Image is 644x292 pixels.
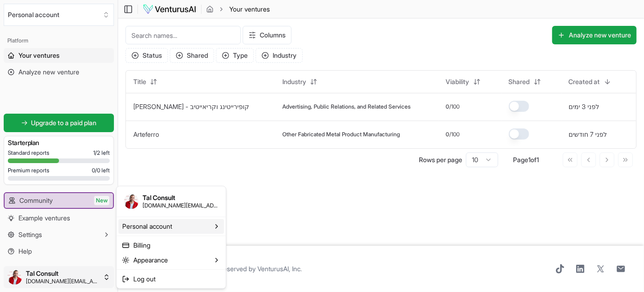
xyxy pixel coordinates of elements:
[122,222,172,231] span: Personal account
[133,274,155,284] span: Log out
[124,194,139,209] img: ACg8ocJ91fCQbmHcJRImjCXsNdqOVJMxEhpiZVO_YRXmp2-nOQSZ-i8=s96-c
[119,238,224,253] a: Billing
[143,194,219,202] span: Tal Consult
[133,255,168,265] span: Appearance
[143,202,219,209] span: [DOMAIN_NAME][EMAIL_ADDRESS][DOMAIN_NAME]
